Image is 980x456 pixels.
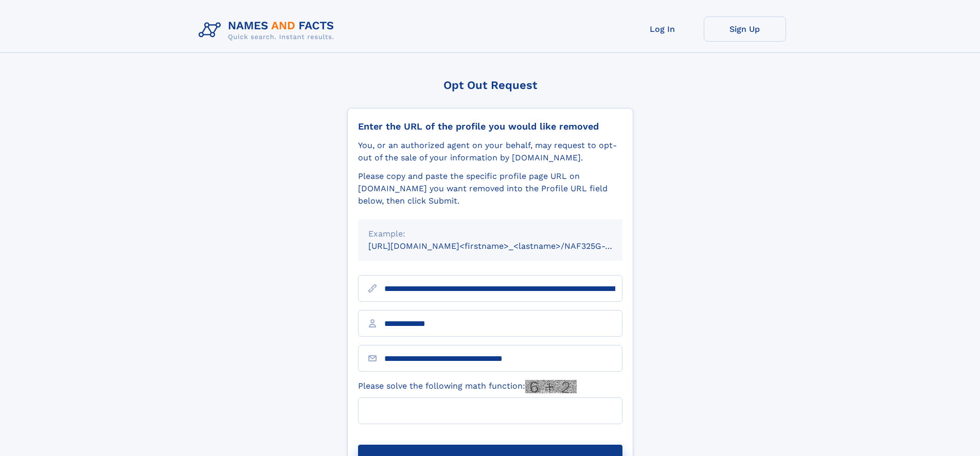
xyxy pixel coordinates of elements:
[368,228,612,240] div: Example:
[704,16,786,42] a: Sign Up
[358,170,622,207] div: Please copy and paste the specific profile page URL on [DOMAIN_NAME] you want removed into the Pr...
[368,241,642,251] small: [URL][DOMAIN_NAME]<firstname>_<lastname>/NAF325G-xxxxxxxx
[358,380,577,393] label: Please solve the following math function:
[194,16,343,44] img: Logo Names and Facts
[358,139,622,164] div: You, or an authorized agent on your behalf, may request to opt-out of the sale of your informatio...
[621,16,704,42] a: Log In
[358,121,622,132] div: Enter the URL of the profile you would like removed
[347,79,633,92] div: Opt Out Request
